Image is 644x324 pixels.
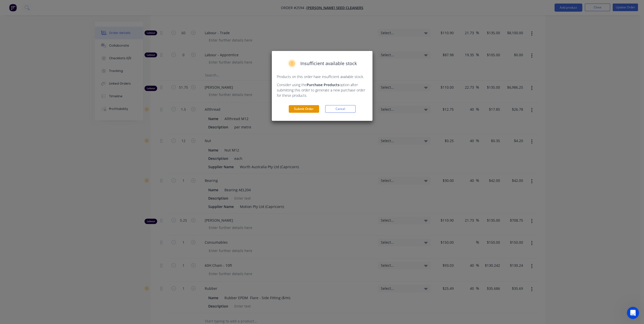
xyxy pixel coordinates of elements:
p: Consider using the option after submitting this order to generate a new purchase order for these ... [277,82,367,98]
button: Cancel [325,105,356,113]
span: Insufficient available stock [300,60,357,67]
iframe: Intercom live chat [627,307,639,319]
p: Products on this order have insufficient available stock. [277,74,367,79]
button: Submit Order [289,105,319,113]
strong: Purchase Products [307,82,339,87]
